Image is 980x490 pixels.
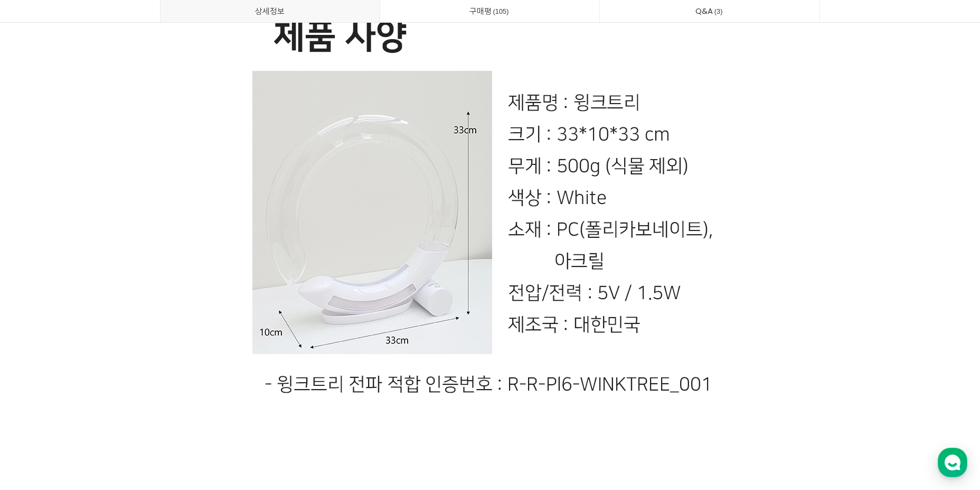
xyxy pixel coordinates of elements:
[163,351,176,359] span: 설정
[3,335,70,362] a: 홈
[713,6,724,17] span: 3
[492,6,511,17] span: 105
[33,351,40,359] span: 홈
[97,352,109,360] span: 대화
[136,335,203,362] a: 설정
[70,335,136,362] a: 대화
